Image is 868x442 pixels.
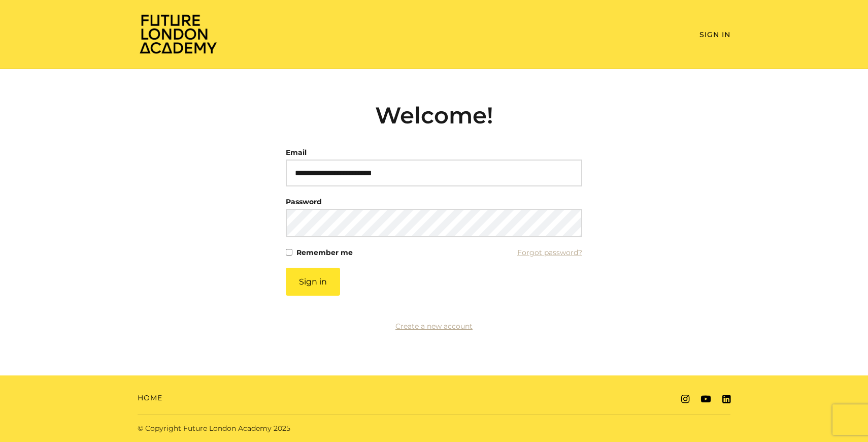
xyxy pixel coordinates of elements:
a: Create a new account [395,322,473,331]
button: Sign in [286,268,340,296]
a: Forgot password? [517,245,582,260]
h2: Welcome! [286,102,582,129]
a: Home [138,393,162,403]
label: Remember me [296,245,353,260]
div: © Copyright Future London Academy 2025 [129,423,434,434]
label: Password [286,195,322,209]
img: Home Page [138,13,219,54]
a: Sign In [699,30,730,39]
label: Email [286,145,307,160]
